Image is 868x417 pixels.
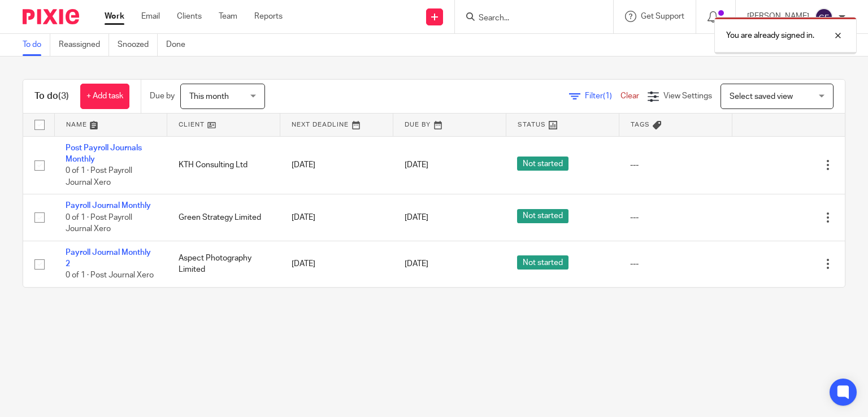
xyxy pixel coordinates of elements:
[66,202,151,210] a: Payroll Journal Monthly
[141,11,160,22] a: Email
[517,157,568,171] span: Not started
[23,9,79,24] img: Pixie
[517,255,568,270] span: Not started
[280,136,393,194] td: [DATE]
[66,167,132,186] span: 0 of 1 · Post Payroll Journal Xero
[630,159,721,171] div: ---
[166,34,194,56] a: Done
[663,92,712,100] span: View Settings
[603,92,612,100] span: (1)
[167,136,280,194] td: KTH Consulting Ltd
[177,11,202,22] a: Clients
[105,11,124,22] a: Work
[631,121,650,128] span: Tags
[66,249,151,268] a: Payroll Journal Monthly 2
[189,93,229,101] span: This month
[66,272,154,280] span: 0 of 1 · Post Journal Xero
[66,144,142,163] a: Post Payroll Journals Monthly
[167,241,280,287] td: Aspect Photography Limited
[517,209,568,223] span: Not started
[726,30,814,41] p: You are already signed in.
[280,241,393,287] td: [DATE]
[118,34,158,56] a: Snoozed
[620,92,639,100] a: Clear
[59,34,109,56] a: Reassigned
[815,8,833,26] img: svg%3E
[630,212,721,223] div: ---
[730,93,793,101] span: Select saved view
[405,214,428,221] span: [DATE]
[34,90,69,102] h1: To do
[254,11,283,22] a: Reports
[80,84,129,109] a: + Add task
[280,194,393,241] td: [DATE]
[405,260,428,268] span: [DATE]
[167,194,280,241] td: Green Strategy Limited
[66,214,132,233] span: 0 of 1 · Post Payroll Journal Xero
[150,90,175,102] p: Due by
[405,161,428,169] span: [DATE]
[219,11,237,22] a: Team
[630,258,721,270] div: ---
[58,92,69,101] span: (3)
[23,34,50,56] a: To do
[585,92,620,100] span: Filter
